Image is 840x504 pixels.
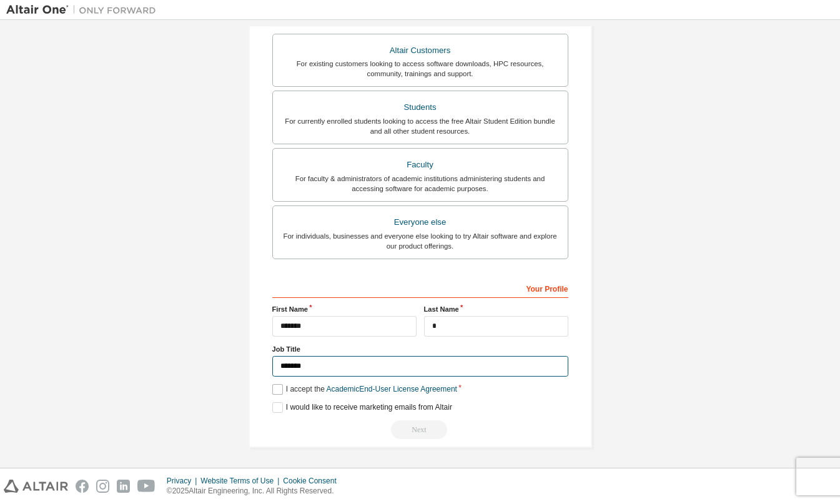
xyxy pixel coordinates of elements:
[280,214,560,231] div: Everyone else
[283,476,343,486] div: Cookie Consent
[272,402,452,413] label: I would like to receive marketing emails from Altair
[167,476,200,486] div: Privacy
[200,476,283,486] div: Website Terms of Use
[424,304,568,314] label: Last Name
[272,278,568,298] div: Your Profile
[167,486,344,497] p: © 2025 Altair Engineering, Inc. All Rights Reserved.
[280,99,560,116] div: Students
[96,480,109,493] img: instagram.svg
[137,480,156,493] img: youtube.svg
[280,42,560,59] div: Altair Customers
[117,480,130,493] img: linkedin.svg
[280,231,560,251] div: For individuals, businesses and everyone else looking to try Altair software and explore our prod...
[76,480,89,493] img: facebook.svg
[280,59,560,79] div: For existing customers looking to access software downloads, HPC resources, community, trainings ...
[280,174,560,194] div: For faculty & administrators of academic institutions administering students and accessing softwa...
[272,420,568,439] div: Read and acccept EULA to continue
[272,384,457,395] label: I accept the
[272,344,568,354] label: Job Title
[272,304,417,314] label: First Name
[6,4,162,16] img: Altair One
[280,116,560,136] div: For currently enrolled students looking to access the free Altair Student Edition bundle and all ...
[4,480,68,493] img: altair_logo.svg
[327,385,457,393] a: Academic End-User License Agreement
[280,156,560,174] div: Faculty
